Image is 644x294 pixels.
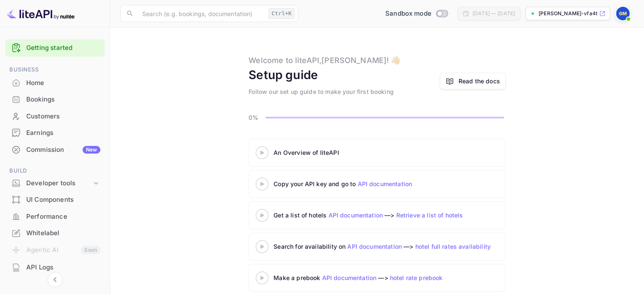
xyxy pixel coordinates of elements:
div: Home [5,75,105,91]
span: Build [5,166,105,176]
div: UI Components [26,195,100,205]
div: Developer tools [26,179,92,188]
div: Performance [26,212,100,222]
a: Earnings [5,125,105,140]
div: Make a prebook —> [274,273,485,282]
a: Home [5,75,105,91]
span: Sandbox mode [385,9,431,19]
span: Business [5,65,105,74]
div: Customers [26,112,100,121]
a: hotel rate prebook [390,274,443,281]
div: Bookings [5,91,105,108]
p: [PERSON_NAME]-vfa4t.... [539,10,597,17]
a: API Logs [5,259,105,275]
a: API documentation [328,212,383,219]
div: API Logs [5,259,105,276]
a: API documentation [322,274,377,281]
div: Copy your API key and go to [274,179,485,188]
div: Switch to Production mode [382,9,451,19]
img: LiteAPI logo [7,7,75,20]
a: API documentation [347,243,402,250]
div: Commission [26,145,100,155]
div: Developer tools [5,176,105,191]
a: UI Components [5,192,105,207]
div: Performance [5,209,105,225]
input: Search (e.g. bookings, documentation) [137,5,265,22]
div: Getting started [5,39,105,57]
div: API Logs [26,263,100,272]
p: 0% [249,113,263,122]
button: Collapse navigation [47,272,63,287]
div: Customers [5,108,105,125]
div: Search for availability on —> [274,242,570,251]
div: Follow our set up guide to make your first booking [249,87,394,96]
a: Read the docs [440,73,506,89]
a: Performance [5,209,105,224]
div: Get a list of hotels —> [274,211,485,220]
div: New [83,146,100,154]
a: Whitelabel [5,225,105,241]
img: Guido Minchella [616,7,630,20]
a: Retrieve a list of hotels [396,212,463,219]
a: Getting started [26,43,100,53]
a: hotel full rates availability [415,243,491,250]
a: Read the docs [459,77,500,85]
a: CommissionNew [5,142,105,157]
div: Earnings [26,128,100,138]
a: Customers [5,108,105,124]
div: UI Components [5,192,105,208]
div: Welcome to liteAPI, [PERSON_NAME] ! 👋🏻 [249,55,400,66]
a: Bookings [5,91,105,107]
div: Ctrl+K [268,8,295,19]
div: Whitelabel [5,225,105,242]
div: [DATE] — [DATE] [473,10,515,17]
div: Whitelabel [26,228,100,238]
div: Setup guide [249,66,318,84]
a: API documentation [357,180,412,187]
div: An Overview of liteAPI [274,148,485,157]
div: Home [26,78,100,88]
div: Bookings [26,95,100,104]
div: CommissionNew [5,142,105,158]
div: Earnings [5,125,105,141]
